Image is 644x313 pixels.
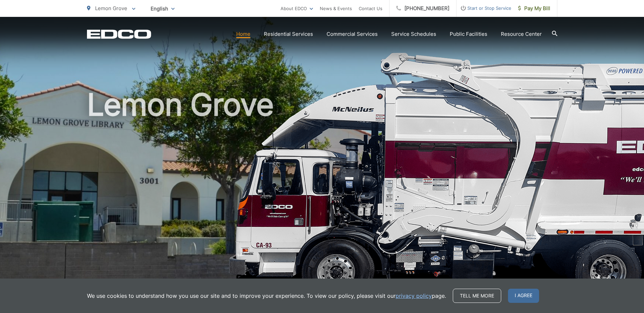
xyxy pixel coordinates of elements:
[146,3,180,15] span: English
[264,30,313,38] a: Residential Services
[87,292,446,300] p: We use cookies to understand how you use our site and to improve your experience. To view our pol...
[327,30,378,38] a: Commercial Services
[87,88,557,302] h1: Lemon Grove
[320,4,352,12] a: News & Events
[518,4,550,12] span: Pay My Bill
[87,29,151,39] a: EDCD logo. Return to the homepage.
[359,4,382,12] a: Contact Us
[95,5,127,11] span: Lemon Grove
[281,4,313,12] a: About EDCO
[453,289,501,303] a: Tell me more
[450,30,487,38] a: Public Facilities
[236,30,250,38] a: Home
[508,289,539,303] span: I agree
[501,30,542,38] a: Resource Center
[396,292,432,300] a: privacy policy
[391,30,436,38] a: Service Schedules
